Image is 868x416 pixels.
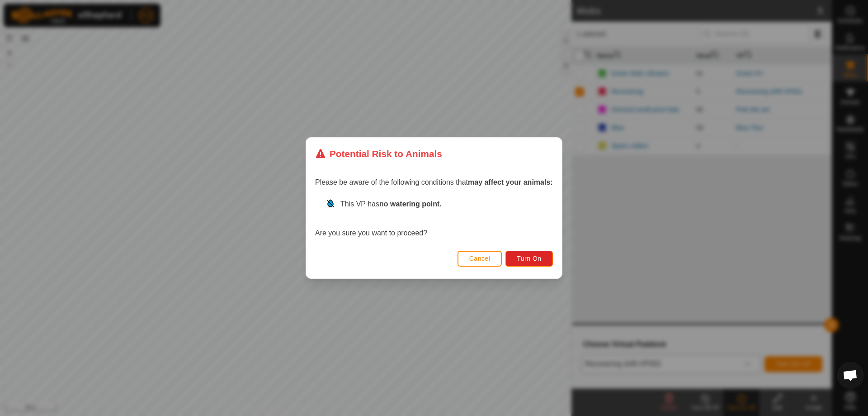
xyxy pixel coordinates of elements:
span: Turn On [517,255,542,262]
strong: may affect your animals: [468,178,553,186]
div: Are you sure you want to proceed? [315,199,553,239]
button: Cancel [458,251,502,267]
span: This VP has [340,200,442,208]
div: Potential Risk to Animals [315,147,442,161]
button: Turn On [506,251,553,267]
span: Please be aware of the following conditions that [315,178,553,186]
span: Cancel [469,255,491,262]
div: Open chat [837,362,864,389]
strong: no watering point. [379,200,442,208]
